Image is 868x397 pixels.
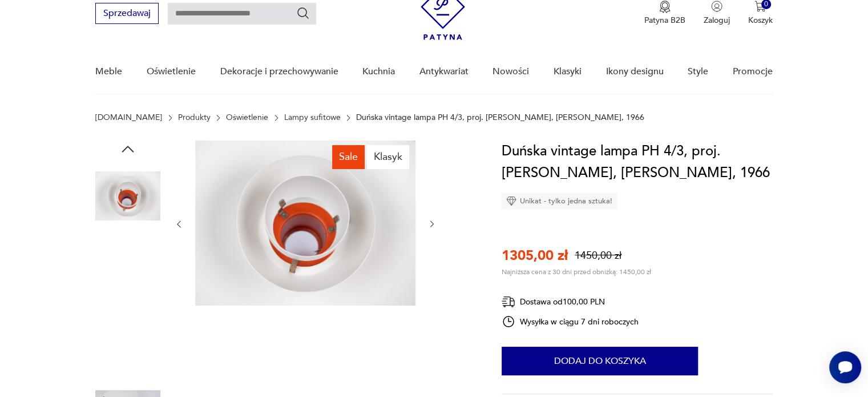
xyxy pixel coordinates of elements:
[147,50,196,94] a: Oświetlenie
[95,236,160,302] img: Zdjęcie produktu Duńska vintage lampa PH 4/3, proj. Poul Henningsen, Louis Poulsen, 1966
[644,1,685,26] a: Ikona medaluPatyna B2B
[754,1,766,12] img: Ikona koszyka
[502,295,515,309] img: Ikona dostawy
[356,113,644,122] p: Duńska vintage lampa PH 4/3, proj. [PERSON_NAME], [PERSON_NAME], 1966
[502,347,698,375] button: Dodaj do koszyka
[178,113,211,122] a: Produkty
[95,50,122,94] a: Meble
[502,141,773,184] h1: Duńska vintage lampa PH 4/3, proj. [PERSON_NAME], [PERSON_NAME], 1966
[748,1,773,26] button: 0Koszyk
[419,50,469,94] a: Antykwariat
[332,145,365,169] div: Sale
[296,6,310,20] button: Szukaj
[704,1,730,26] button: Zaloguj
[704,15,730,26] p: Zaloguj
[829,351,861,383] iframe: Smartsupp widget button
[502,193,617,210] div: Unikat - tylko jedna sztuka!
[95,3,159,24] button: Sprzedawaj
[506,196,516,206] img: Ikona diamentu
[605,50,663,94] a: Ikony designu
[95,10,159,18] a: Sprzedawaj
[502,267,651,276] p: Najniższa cena z 30 dni przed obniżką: 1450,00 zł
[575,248,621,263] p: 1450,00 zł
[711,1,722,12] img: Ikonka użytkownika
[502,315,639,328] div: Wysyłka w ciągu 7 dni roboczych
[492,50,529,94] a: Nowości
[367,145,409,169] div: Klasyk
[733,50,773,94] a: Promocje
[95,309,160,374] img: Zdjęcie produktu Duńska vintage lampa PH 4/3, proj. Poul Henningsen, Louis Poulsen, 1966
[95,163,160,228] img: Zdjęcie produktu Duńska vintage lampa PH 4/3, proj. Poul Henningsen, Louis Poulsen, 1966
[226,113,268,122] a: Oświetlenie
[644,15,685,26] p: Patyna B2B
[748,15,773,26] p: Koszyk
[284,113,341,122] a: Lampy sufitowe
[502,246,568,265] p: 1305,00 zł
[502,295,639,309] div: Dostawa od 100,00 PLN
[195,141,415,306] img: Zdjęcie produktu Duńska vintage lampa PH 4/3, proj. Poul Henningsen, Louis Poulsen, 1966
[220,50,338,94] a: Dekoracje i przechowywanie
[362,50,395,94] a: Kuchnia
[688,50,708,94] a: Style
[659,1,671,13] img: Ikona medalu
[95,113,162,122] a: [DOMAIN_NAME]
[554,50,582,94] a: Klasyki
[644,1,685,26] button: Patyna B2B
